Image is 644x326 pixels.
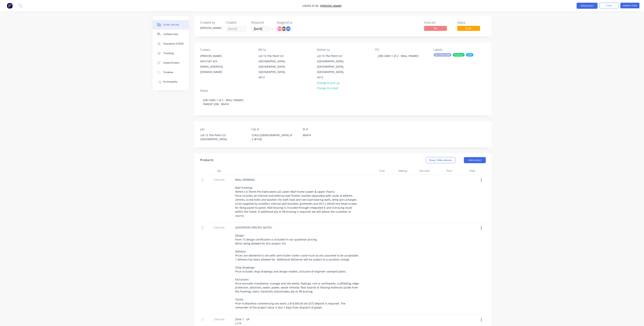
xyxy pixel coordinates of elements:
span: Draft [457,26,480,31]
a: [PERSON_NAME] [320,4,342,8]
div: [PERSON_NAME] [200,53,232,59]
span: External [209,317,229,321]
div: Total [454,167,476,175]
div: Products [200,158,213,162]
button: Order details [153,20,189,30]
div: Labels [434,48,486,52]
div: [EMAIL_ADDRESS][DOMAIN_NAME] [200,64,232,75]
span: External [209,225,229,229]
div: Contact [200,48,252,52]
button: Tracking [153,49,189,58]
img: Factory [7,3,13,9]
button: Add product [577,3,598,9]
label: Job [200,127,248,132]
span: External [209,178,229,182]
div: Created [226,21,247,24]
div: Assigned to [277,21,315,24]
div: Order details [163,23,179,26]
button: Checklists 67/215 [153,39,189,49]
div: Status [457,21,486,24]
div: Profitability [163,80,177,84]
div: Qty [208,167,231,175]
div: BC [281,26,287,32]
div: [GEOGRAPHIC_DATA], [GEOGRAPHIC_DATA], [GEOGRAPHIC_DATA], 4212 [259,59,290,80]
div: 02 CHILD JOB [434,53,451,57]
div: Discount [409,167,431,175]
div: Lot 15 The Point Cct, [GEOGRAPHIC_DATA] [197,132,245,142]
label: Bl # [303,127,350,132]
div: LGS [466,53,473,57]
button: Collaborate [153,30,189,39]
div: Invoiced [424,21,453,24]
div: Lot 15 The Point Cct[GEOGRAPHIC_DATA], [GEOGRAPHIC_DATA], [GEOGRAPHIC_DATA], 4212 [255,53,293,80]
div: Deliver to [317,48,369,52]
div: Lot 15 The Point Cct [317,53,349,59]
div: Checklists 67/215 [163,42,184,46]
div: Created by [200,21,221,24]
button: Timeline [153,68,189,77]
div: Tracking [163,52,174,55]
div: [PERSON_NAME]0414 547 323[EMAIL_ADDRESS][DOMAIN_NAME] [197,53,235,75]
div: 0414 547 323 [200,59,232,64]
div: Linked Orders [163,61,180,65]
div: Delivery [453,53,465,57]
button: Close [599,3,618,8]
div: Timeline [163,71,173,74]
div: DN [277,26,282,32]
div: Lot 15 The Point Cct[GEOGRAPHIC_DATA], [GEOGRAPHIC_DATA], [GEOGRAPHIC_DATA], 4212 [314,53,352,80]
button: Change to pick up [315,80,342,85]
span: Order #138 - [302,4,320,8]
div: Price [431,167,454,175]
span: No [424,26,447,31]
div: WALL FRAMING Wall Framing: 90mm x 0.75mm Pre-Fabricated LGS Lower Wall Frame (Lower & Upper Floor... [232,177,362,218]
div: [GEOGRAPHIC_DATA], [GEOGRAPHIC_DATA], [GEOGRAPHIC_DATA], 4212 [317,59,349,80]
div: CHILD [DEMOGRAPHIC_DATA] of 2 (#133) [249,132,296,142]
div: Notes [200,89,486,93]
div: Collaborate [163,33,178,36]
div: PO [375,48,427,52]
div: ME [285,26,291,32]
label: Fab # [251,127,299,132]
button: DNBCME [277,26,291,32]
div: JOB CARD 1 of 2 - WALL FRAMES PARENT JOB - B0474 [200,94,486,110]
button: Update Order [620,3,639,8]
button: Add product [464,157,486,163]
button: Linked Orders [153,58,189,68]
button: Change to install [315,85,340,91]
div: Lot 15 The Point Cct [259,53,290,59]
div: JOB CARD 1 of 2 - WALL FRAMES [375,53,422,59]
div: B0474 [300,132,348,138]
div: QUOTATION SPECIFIC NOTES: Design: Form 15 design certification is included in our quotation prici... [232,225,362,310]
button: Profitability [153,77,189,87]
div: Markup [386,167,409,175]
div: [PERSON_NAME] [200,26,221,30]
div: Required [251,21,272,24]
div: Bill to [258,48,311,52]
button: Show / Hide columns [426,157,455,163]
div: Cost [364,167,386,175]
